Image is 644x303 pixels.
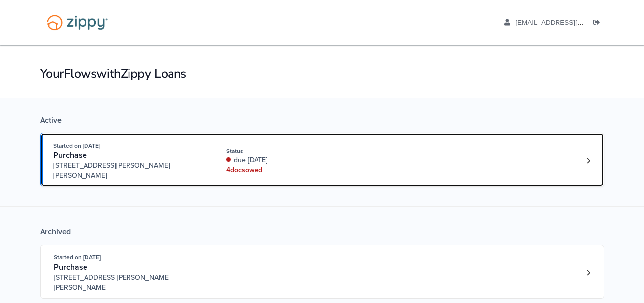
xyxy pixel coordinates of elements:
span: Started on [DATE] [53,142,100,149]
a: edit profile [504,19,629,29]
div: 4 doc s owed [226,165,358,175]
span: [STREET_ADDRESS][PERSON_NAME][PERSON_NAME] [53,161,204,181]
div: Archived [40,227,604,237]
div: due [DATE] [226,155,358,165]
span: andcook84@outlook.com [515,19,629,26]
span: Purchase [54,262,87,272]
span: Started on [DATE] [54,254,101,261]
span: Purchase [53,151,87,160]
a: Open loan 4201219 [40,133,604,187]
a: Open loan 3844698 [40,245,604,299]
img: Logo [41,10,114,35]
div: Active [40,115,604,125]
a: Log out [593,19,604,29]
a: Loan number 4201219 [581,153,596,168]
a: Loan number 3844698 [581,265,596,280]
span: [STREET_ADDRESS][PERSON_NAME][PERSON_NAME] [54,273,205,293]
div: Status [226,147,358,155]
h1: Your Flows with Zippy Loans [40,65,604,82]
